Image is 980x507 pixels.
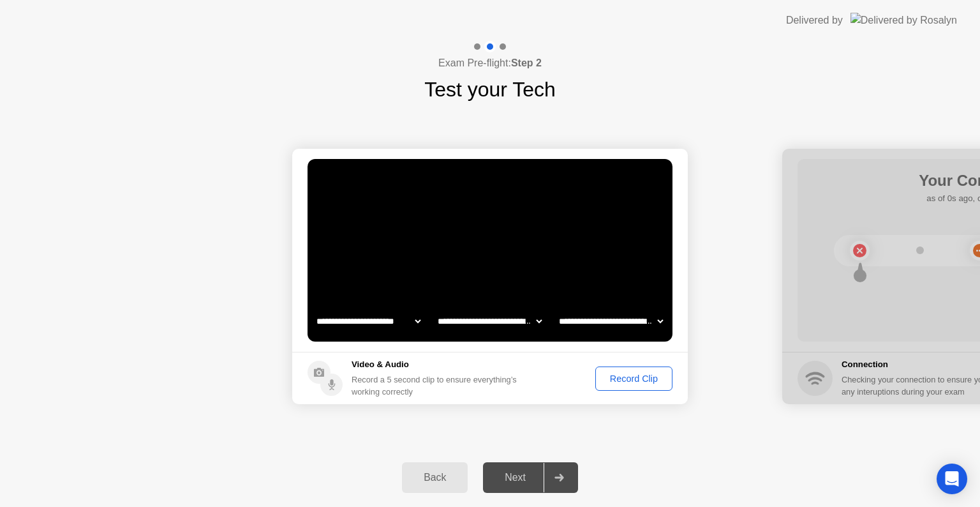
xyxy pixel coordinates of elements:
[435,308,544,334] select: Available speakers
[438,56,542,71] h4: Exam Pre-flight:
[600,374,668,384] div: Record Clip
[850,13,957,27] img: Delivered by Rosalyn
[937,464,967,494] div: Open Intercom Messenger
[352,358,522,371] h5: Video & Audio
[487,472,544,483] div: Next
[483,462,578,493] button: Next
[314,308,423,334] select: Available cameras
[424,74,556,105] h1: Test your Tech
[511,57,542,68] b: Step 2
[406,472,464,483] div: Back
[595,367,672,391] button: Record Clip
[352,374,522,398] div: Record a 5 second clip to ensure everything’s working correctly
[402,462,468,493] button: Back
[786,13,843,28] div: Delivered by
[556,308,665,334] select: Available microphones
